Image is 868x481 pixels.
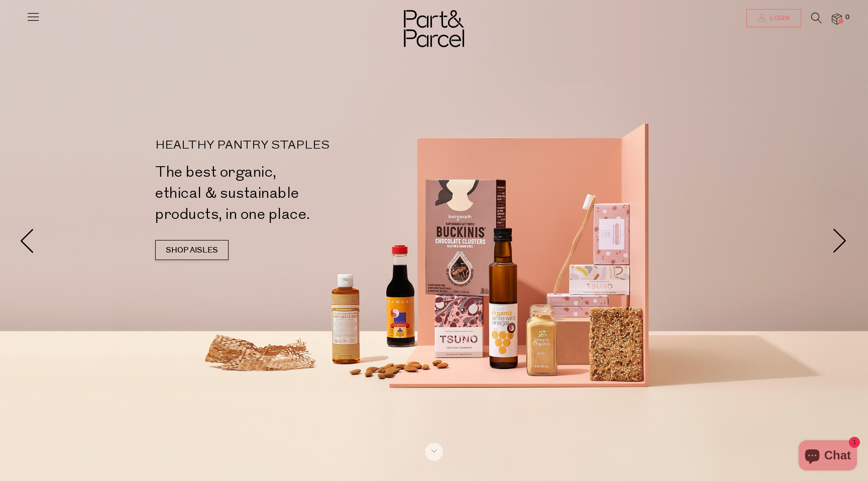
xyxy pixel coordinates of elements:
span: 0 [843,13,852,22]
span: Login [768,14,790,23]
img: Part&Parcel [404,10,464,47]
p: HEALTHY PANTRY STAPLES [155,140,438,152]
h2: The best organic, ethical & sustainable products, in one place. [155,162,438,225]
a: Login [746,9,801,27]
a: SHOP AISLES [155,240,229,260]
a: 0 [832,14,842,24]
inbox-online-store-chat: Shopify online store chat [796,440,860,473]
